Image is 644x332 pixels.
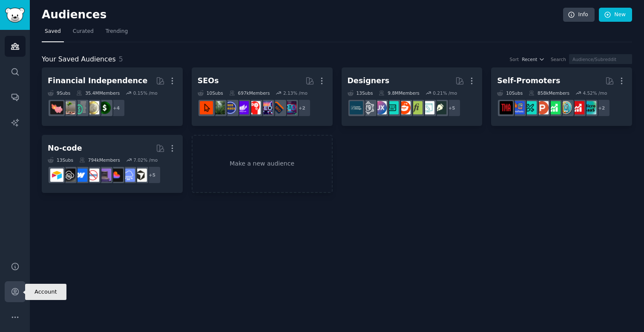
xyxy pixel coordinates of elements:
[198,76,219,86] div: SEOs
[79,157,120,163] div: 794k Members
[133,90,158,96] div: 0.15 % /mo
[42,135,183,193] a: No-code13Subs794kMembers7.02% /mo+5cursorSaaSlovablevibecodingnocodewebflowNoCodeSaaSAirtable
[42,8,563,22] h2: Audiences
[134,169,147,182] img: cursor
[247,101,261,114] img: TechSEO
[523,101,537,114] img: alphaandbetausers
[98,169,111,182] img: vibecoding
[362,101,375,114] img: userexperience
[522,56,537,62] span: Recent
[236,101,249,114] img: seogrowth
[103,25,131,42] a: Trending
[86,169,99,182] img: nocode
[48,143,82,154] div: No-code
[397,101,411,114] img: logodesign
[293,99,311,117] div: + 2
[62,169,75,182] img: NoCodeSaaS
[198,90,223,96] div: 10 Sub s
[350,101,363,114] img: learndesign
[259,101,273,114] img: SEO_Digital_Marketing
[48,90,70,96] div: 9 Sub s
[42,67,183,126] a: Financial Independence9Subs35.4MMembers0.15% /mo+4MoneyUKPersonalFinanceFinancialPlanningFirefatFIRE
[98,101,111,114] img: Money
[42,54,116,65] span: Your Saved Audiences
[74,101,87,114] img: FinancialPlanning
[192,135,333,193] a: Make a new audience
[70,25,97,42] a: Curated
[107,99,125,117] div: + 4
[551,56,566,62] div: Search
[119,55,123,63] span: 5
[374,101,387,114] img: UXDesign
[385,101,399,114] img: UI_Design
[192,67,333,126] a: SEOs10Subs697kMembers2.13% /mo+2SEObigseoSEO_Digital_MarketingTechSEOseogrowthSEO_casesLocal_SEOG...
[342,67,483,126] a: Designers13Subs9.8MMembers0.21% /mo+5graphic_designweb_designtypographylogodesignUI_DesignUXDesig...
[497,90,523,96] div: 10 Sub s
[599,8,632,22] a: New
[86,101,99,114] img: UKPersonalFinance
[74,169,87,182] img: webflow
[500,101,513,114] img: TestMyApp
[283,101,296,114] img: SEO
[510,56,519,62] div: Sort
[522,56,545,62] button: Recent
[62,101,75,114] img: Fire
[592,99,610,117] div: + 2
[491,67,632,126] a: Self-Promoters10Subs858kMembers4.52% /mo+2microsaasyoutubepromotionAppIdeasselfpromotionProductHu...
[200,101,213,114] img: GoogleSearchConsole
[379,90,419,96] div: 9.8M Members
[409,101,423,114] img: typography
[569,54,632,64] input: Audience/Subreddit
[433,101,446,114] img: graphic_design
[229,90,270,96] div: 697k Members
[271,101,285,114] img: bigseo
[76,90,120,96] div: 35.4M Members
[512,101,525,114] img: betatests
[212,101,225,114] img: Local_SEO
[50,101,63,114] img: fatFIRE
[73,28,94,35] span: Curated
[122,169,135,182] img: SaaS
[547,101,561,114] img: selfpromotion
[571,101,584,114] img: youtubepromotion
[50,169,63,182] img: Airtable
[433,90,457,96] div: 0.21 % /mo
[421,101,434,114] img: web_design
[559,101,572,114] img: AppIdeas
[535,101,549,114] img: ProductHunters
[583,90,607,96] div: 4.52 % /mo
[5,8,25,23] img: GummySearch logo
[48,76,147,86] div: Financial Independence
[348,76,390,86] div: Designers
[283,90,308,96] div: 2.13 % /mo
[497,76,560,86] div: Self-Promoters
[42,25,64,42] a: Saved
[348,90,373,96] div: 13 Sub s
[106,28,128,35] span: Trending
[583,101,596,114] img: microsaas
[224,101,237,114] img: SEO_cases
[563,8,595,22] a: Info
[529,90,569,96] div: 858k Members
[443,99,461,117] div: + 5
[48,157,73,163] div: 13 Sub s
[133,157,158,163] div: 7.02 % /mo
[45,28,61,35] span: Saved
[110,169,123,182] img: lovable
[143,166,161,184] div: + 5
